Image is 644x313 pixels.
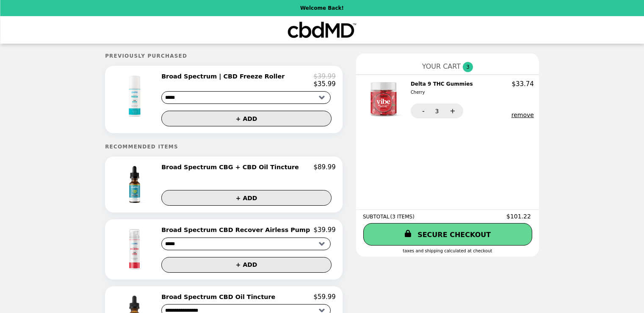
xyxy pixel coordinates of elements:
p: $39.99 [313,73,336,80]
h5: Recommended Items [105,144,343,150]
div: Taxes and Shipping calculated at checkout [363,249,532,253]
h5: Previously Purchased [105,53,343,59]
p: $89.99 [313,163,336,171]
p: $39.99 [313,226,336,234]
p: $33.74 [511,80,534,88]
h2: Broad Spectrum CBG + CBD Oil Tincture [161,163,302,171]
button: - [411,103,434,118]
span: ( 3 ITEMS ) [390,214,415,220]
div: Cherry [411,89,473,96]
img: Brand Logo [287,21,357,39]
span: YOUR CART [422,62,461,70]
p: $35.99 [313,80,336,88]
img: Broad Spectrum | CBD Freeze Roller [111,73,160,120]
span: SUBTOTAL [363,214,390,220]
button: + [440,103,463,118]
p: Welcome Back! [300,5,344,11]
button: + ADD [161,111,332,126]
button: + ADD [161,257,332,273]
button: + ADD [161,190,332,206]
span: $101.22 [506,213,532,220]
button: remove [511,112,534,118]
a: SECURE CHECKOUT [363,223,532,246]
img: Delta 9 THC Gummies [365,80,405,118]
h2: Broad Spectrum | CBD Freeze Roller [161,73,288,80]
select: Select a product variant [161,238,331,250]
span: 3 [435,108,439,115]
span: 3 [463,62,473,72]
select: Select a product variant [161,91,331,104]
h2: Broad Spectrum CBD Recover Airless Pump [161,226,313,234]
p: $59.99 [313,293,336,301]
h2: Broad Spectrum CBD Oil Tincture [161,293,279,301]
h2: Delta 9 THC Gummies [411,80,476,97]
img: Broad Spectrum CBD Recover Airless Pump [111,226,160,272]
img: Broad Spectrum CBG + CBD Oil Tincture [113,163,158,206]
